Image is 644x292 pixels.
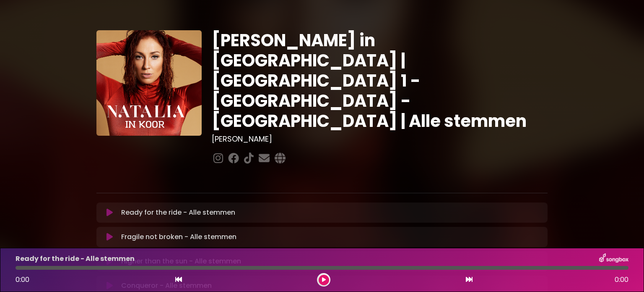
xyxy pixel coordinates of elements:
[96,30,202,136] img: YTVS25JmS9CLUqXqkEhs
[121,208,235,218] p: Ready for the ride - Alle stemmen
[212,134,548,144] h3: [PERSON_NAME]
[599,253,628,264] img: songbox-logo-white.png
[121,232,236,242] p: Fragile not broken - Alle stemmen
[615,275,628,285] span: 0:00
[16,254,135,264] p: Ready for the ride - Alle stemmen
[212,30,548,131] h1: [PERSON_NAME] in [GEOGRAPHIC_DATA] | [GEOGRAPHIC_DATA] 1 - [GEOGRAPHIC_DATA] - [GEOGRAPHIC_DATA] ...
[16,275,29,284] span: 0:00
